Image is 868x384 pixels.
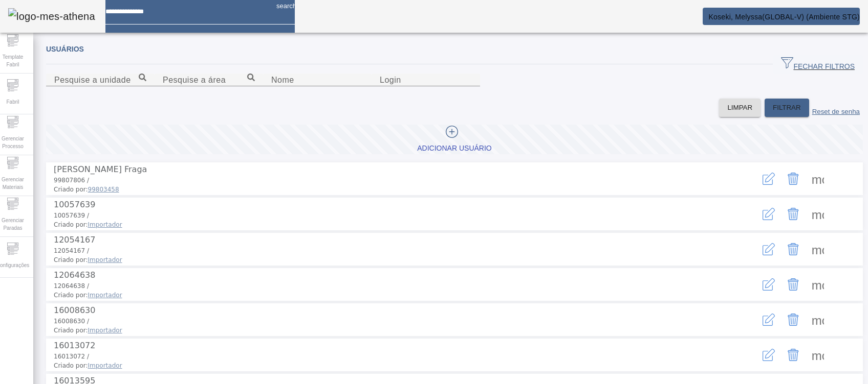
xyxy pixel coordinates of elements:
[54,318,89,325] span: 16008630 /
[46,125,863,154] button: Adicionar Usuário
[54,74,146,86] input: Number
[765,99,809,117] button: FILTRAR
[54,291,726,300] span: Criado por:
[88,362,122,369] span: Importador
[54,185,726,194] span: Criado por:
[54,353,89,360] span: 16013072 /
[88,186,119,193] span: 99803458
[163,76,226,84] mat-label: Pesquise a área
[54,212,89,219] span: 10057639 /
[54,305,95,315] span: 16008630
[163,74,255,86] input: Number
[54,200,95,209] span: 10057639
[54,177,89,184] span: 99807806 /
[54,282,89,290] span: 12064638 /
[806,237,830,261] button: Mais
[54,164,147,174] span: [PERSON_NAME] Fraga
[806,272,830,297] button: Mais
[88,256,122,263] span: Importador
[3,95,22,109] span: Fabril
[781,307,806,332] button: Delete
[271,76,294,84] mat-label: Nome
[773,55,863,74] button: FECHAR FILTROS
[417,143,491,154] div: Adicionar Usuário
[806,343,830,367] button: Mais
[54,247,89,254] span: 12054167 /
[54,235,95,245] span: 12054167
[708,13,860,21] span: Koseki, Melyssa(GLOBAL-V) (Ambiente STG)
[806,307,830,332] button: Mais
[88,292,122,299] span: Importador
[54,326,726,335] span: Criado por:
[46,45,84,53] span: Usuários
[54,255,726,265] span: Criado por:
[54,220,726,229] span: Criado por:
[54,341,95,350] span: 16013072
[781,57,855,72] span: FECHAR FILTROS
[88,221,122,228] span: Importador
[781,166,806,191] button: Delete
[773,103,801,113] span: FILTRAR
[54,361,726,370] span: Criado por:
[781,343,806,367] button: Delete
[380,76,401,84] mat-label: Login
[809,99,863,117] button: Reset de senha
[781,202,806,226] button: Delete
[727,103,752,113] span: LIMPAR
[88,327,122,334] span: Importador
[806,166,830,191] button: Mais
[781,237,806,261] button: Delete
[54,76,131,84] mat-label: Pesquise a unidade
[8,8,95,25] img: logo-mes-athena
[781,272,806,297] button: Delete
[719,99,761,117] button: LIMPAR
[812,108,860,115] label: Reset de senha
[54,270,95,280] span: 12064638
[806,202,830,226] button: Mais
